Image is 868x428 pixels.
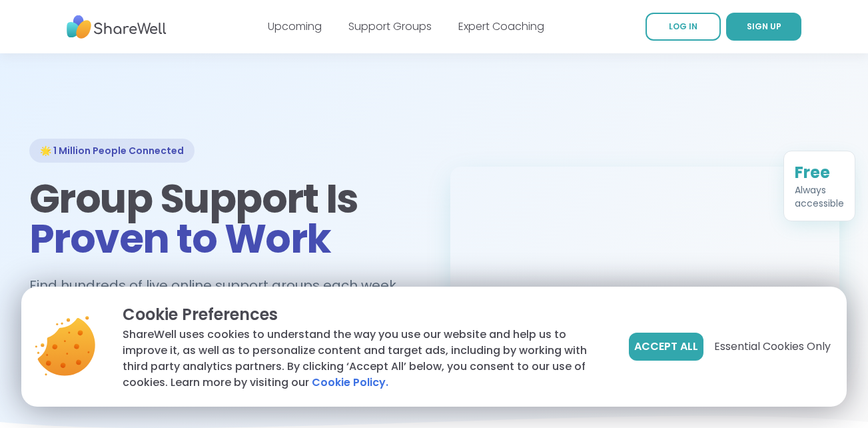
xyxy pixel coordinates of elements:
[29,139,195,163] div: 🌟 1 Million People Connected
[268,19,322,34] a: Upcoming
[29,211,331,267] span: Proven to Work
[29,179,418,259] h1: Group Support Is
[634,339,698,355] span: Accept All
[726,13,801,41] a: SIGN UP
[646,13,721,41] a: LOG IN
[348,19,432,34] a: Support Groups
[123,327,608,391] p: ShareWell uses cookies to understand the way you use our website and help us to improve it, as we...
[458,19,544,34] a: Expert Coaching
[312,375,388,391] a: Cookie Policy.
[67,9,167,45] img: ShareWell Nav Logo
[123,303,608,327] p: Cookie Preferences
[795,162,844,183] div: Free
[747,21,781,32] span: SIGN UP
[669,21,697,32] span: LOG IN
[714,339,831,355] span: Essential Cookies Only
[29,275,413,297] h2: Find hundreds of live online support groups each week.
[629,333,703,361] button: Accept All
[795,183,844,210] div: Always accessible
